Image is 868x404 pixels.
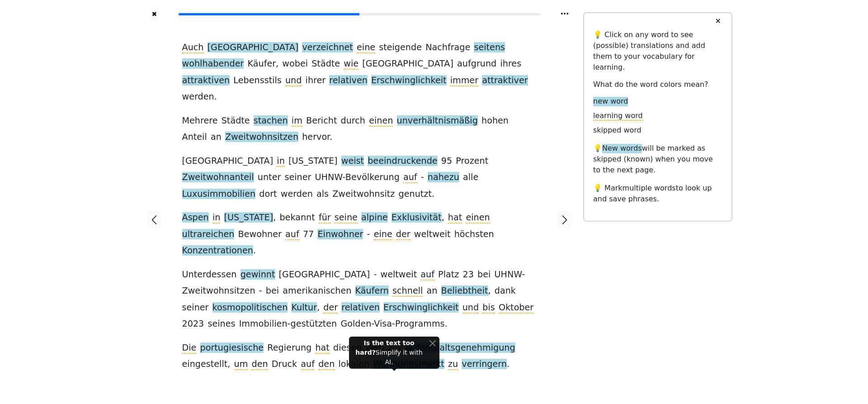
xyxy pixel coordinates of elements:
[380,269,417,280] span: weltweit
[182,269,237,280] span: Unterdessen
[330,132,332,143] span: .
[593,126,642,135] span: skipped word
[292,115,302,127] span: im
[214,91,217,103] span: .
[239,318,337,330] span: Immobilien-gestützten
[319,212,331,223] span: für
[709,13,726,29] button: ✕
[488,285,491,297] span: ,
[355,285,389,297] span: Käufern
[482,302,495,314] span: bis
[182,245,253,257] span: Konzentrationen
[200,342,264,354] span: portugiesische
[361,212,388,223] span: alpine
[227,359,230,370] span: ,
[317,229,363,240] span: Einwohner
[182,75,230,86] span: attraktiven
[341,115,366,127] span: durch
[302,132,330,143] span: hervor
[593,80,722,89] h6: What do the word colors mean?
[593,183,722,204] p: 💡 Mark to look up and save phrases.
[429,338,436,348] button: Close
[392,285,423,297] span: schnell
[448,212,462,223] span: hat
[399,189,432,200] span: genutzt
[445,318,448,330] span: .
[463,172,478,183] span: alle
[341,302,380,314] span: relativen
[234,359,248,370] span: um
[323,302,338,314] span: der
[441,285,488,297] span: Beliebtheit
[474,42,505,53] span: seitens
[241,269,275,280] span: gewinnt
[353,338,425,367] div: Simplify it with AI.
[481,115,509,127] span: hohen
[427,285,438,297] span: an
[258,172,281,183] span: unter
[406,342,515,354] span: Aufenthaltsgenehmigung
[421,172,424,183] span: -
[151,7,158,21] button: ✖
[379,42,422,53] span: steigende
[432,189,434,200] span: .
[368,156,437,167] span: beeindruckende
[362,58,453,70] span: [GEOGRAPHIC_DATA]
[279,269,370,280] span: [GEOGRAPHIC_DATA]
[438,269,459,280] span: Platz
[369,115,393,127] span: einen
[482,75,528,86] span: attraktiver
[291,302,317,314] span: Kultur
[373,269,377,280] span: -
[182,58,244,70] span: wohlhabender
[225,132,298,143] span: Zweitwohnsitzen
[357,42,375,53] span: eine
[340,318,444,330] span: Golden-Visa-Programms
[367,229,370,240] span: -
[273,212,276,223] span: ,
[450,75,478,86] span: immer
[276,58,278,70] span: ,
[212,302,288,314] span: kosmopolitischen
[282,58,308,70] span: wobei
[182,115,218,127] span: Mehrere
[306,75,326,86] span: ihrer
[374,229,392,240] span: eine
[212,212,221,223] span: in
[338,359,369,370] span: lokalen
[383,302,459,314] span: Erschwinglichkeit
[253,245,256,257] span: .
[623,184,676,192] span: multiple words
[593,97,628,106] span: new word
[344,58,359,70] span: wie
[259,189,277,200] span: dort
[441,156,452,167] span: 95
[182,359,228,370] span: eingestellt
[301,359,315,370] span: auf
[499,302,533,314] span: Oktober
[593,143,722,176] p: 💡 will be marked as skipped (known) when you move to the next page.
[403,172,417,183] span: auf
[283,285,351,297] span: amerikanischen
[593,29,722,73] p: 💡 Click on any word to see (possible) translations and add them to your vocabulary for learning.
[333,342,362,354] span: diesen
[247,58,276,70] span: Käufer
[238,229,282,240] span: Bewohner
[332,189,395,200] span: Zweitwohnsitz
[182,42,204,53] span: Auch
[602,144,642,153] span: New words
[182,302,209,314] span: seiner
[335,212,358,223] span: seine
[208,318,235,330] span: seines
[277,156,285,167] span: in
[466,212,490,223] span: einen
[285,75,302,86] span: und
[396,229,410,240] span: der
[266,285,279,297] span: bei
[462,359,507,370] span: verringern
[182,156,274,167] span: [GEOGRAPHIC_DATA]
[182,229,235,240] span: ultrareichen
[329,75,368,86] span: relativen
[414,229,451,240] span: weltweit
